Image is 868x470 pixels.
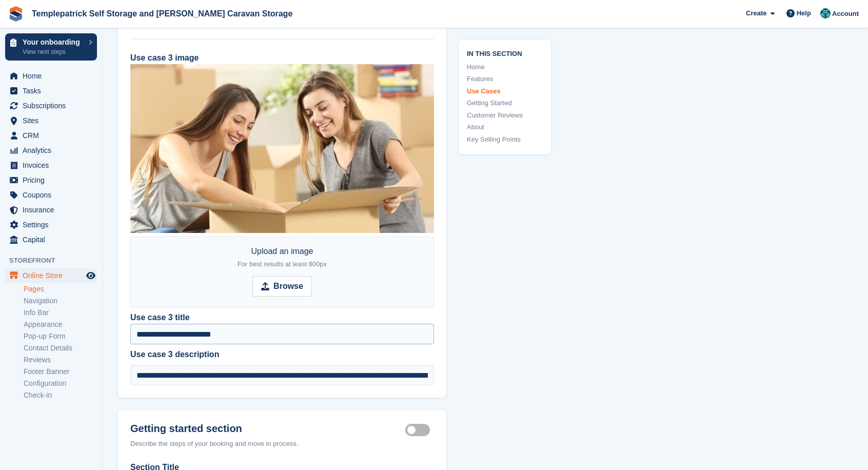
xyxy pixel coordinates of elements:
a: Preview store [85,269,97,282]
a: menu [5,69,97,83]
a: Customer Reviews [467,110,543,121]
a: Getting Started [467,98,543,108]
a: Home [467,62,543,72]
span: Home [23,69,84,83]
label: Use case 3 image [130,53,199,62]
span: Capital [23,232,84,247]
div: Describe the steps of your booking and move in process. [130,439,434,449]
a: menu [5,158,97,172]
a: menu [5,218,97,232]
label: Getting started section active [405,429,434,431]
img: stora-icon-8386f47178a22dfd0bd8f6a31ec36ba5ce8667c1dd55bd0f319d3a0aa187defe.svg [8,6,24,22]
span: Invoices [23,158,84,172]
span: Analytics [23,143,84,158]
span: In this section [467,48,543,58]
span: Help [797,8,811,18]
a: Info Bar [24,308,97,318]
a: Pages [24,284,97,294]
a: menu [5,84,97,98]
h2: Getting started section [130,422,405,435]
span: Insurance [23,203,84,217]
a: menu [5,188,97,202]
div: Upload an image [238,245,327,270]
a: Features [467,74,543,84]
a: Configuration [24,379,97,388]
span: Tasks [23,84,84,98]
a: Contact Details [24,343,97,353]
span: CRM [23,128,84,143]
span: Online Store [23,268,84,283]
img: students-or-going-abroad.jpg [130,64,434,233]
img: Gareth Hagan [820,8,831,18]
p: View next steps [23,47,84,56]
a: About [467,122,543,132]
span: For best results at least 800px [238,260,327,268]
span: Sites [23,113,84,128]
a: menu [5,232,97,247]
a: Navigation [24,296,97,306]
label: Use case 3 description [130,348,434,361]
input: Browse [252,276,312,297]
span: Account [832,9,859,19]
a: Pop-up Form [24,331,97,341]
span: Storefront [9,256,102,266]
span: Pricing [23,173,84,187]
a: menu [5,268,97,283]
a: Reviews [24,355,97,365]
strong: Browse [273,280,303,292]
span: Coupons [23,188,84,202]
a: menu [5,203,97,217]
a: menu [5,173,97,187]
a: Use Cases [467,86,543,96]
a: menu [5,128,97,143]
label: Use case 3 title [130,311,190,324]
a: menu [5,99,97,113]
a: Footer Banner [24,367,97,377]
a: Your onboarding View next steps [5,33,97,61]
a: Key Selling Points [467,134,543,145]
a: menu [5,113,97,128]
a: Check-in [24,390,97,400]
a: menu [5,143,97,158]
span: Settings [23,218,84,232]
span: Subscriptions [23,99,84,113]
a: Appearance [24,320,97,329]
a: Templepatrick Self Storage and [PERSON_NAME] Caravan Storage [28,5,297,22]
p: Your onboarding [23,38,84,46]
span: Create [746,8,766,18]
